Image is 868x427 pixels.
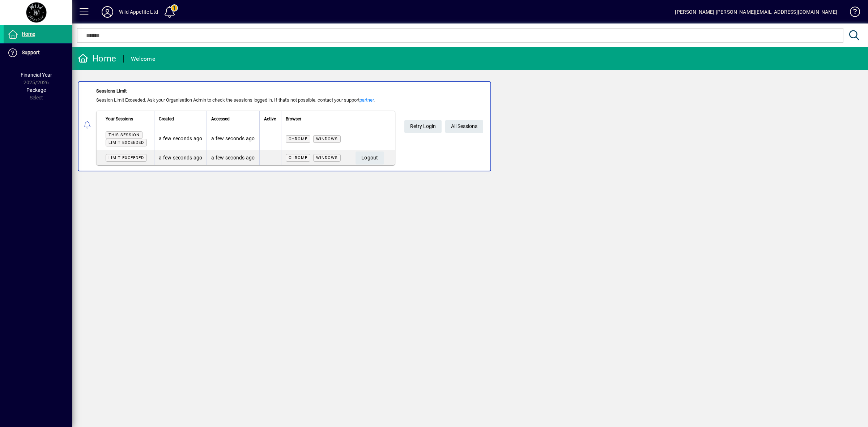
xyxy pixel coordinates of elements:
[207,127,259,150] td: a few seconds ago
[96,5,119,18] button: Profile
[404,120,442,133] button: Retry Login
[359,97,374,103] a: partner
[289,137,307,141] span: Chrome
[356,151,384,165] button: Logout
[72,81,868,171] app-alert-notification-menu-item: Sessions Limit
[109,155,144,160] span: Limit exceeded
[96,97,395,104] div: Session Limit Exceeded. Ask your Organisation Admin to check the sessions logged in. If that's no...
[22,31,35,37] span: Home
[26,87,46,93] span: Package
[451,120,477,132] span: All Sessions
[207,150,259,165] td: a few seconds ago
[361,152,378,164] span: Logout
[131,53,155,65] div: Welcome
[410,120,436,132] span: Retry Login
[316,137,338,141] span: Windows
[264,115,276,123] span: Active
[844,1,859,25] a: Knowledge Base
[4,44,72,62] a: Support
[154,127,207,150] td: a few seconds ago
[286,115,301,123] span: Browser
[289,155,307,160] span: Chrome
[154,150,207,165] td: a few seconds ago
[21,72,52,78] span: Financial Year
[22,50,40,55] span: Support
[109,133,140,137] span: This session
[78,53,116,64] div: Home
[445,120,483,133] a: All Sessions
[675,6,837,18] div: [PERSON_NAME] [PERSON_NAME][EMAIL_ADDRESS][DOMAIN_NAME]
[96,87,395,95] div: Sessions Limit
[119,6,158,18] div: Wild Appetite Ltd
[159,115,174,123] span: Created
[211,115,230,123] span: Accessed
[316,155,338,160] span: Windows
[106,115,133,123] span: Your Sessions
[109,140,144,145] span: Limit exceeded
